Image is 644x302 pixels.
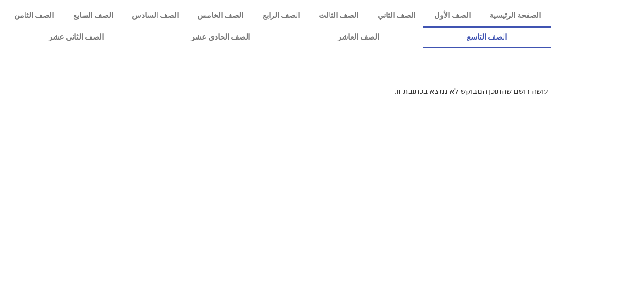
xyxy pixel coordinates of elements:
a: الصف التاسع [423,26,551,48]
a: الصف السابع [63,5,122,26]
a: الصف الحادي عشر [148,26,294,48]
a: الصف الثامن [5,5,63,26]
p: עושה רושם שהתוכן המבוקש לא נמצא בכתובת זו. [96,86,548,97]
a: الصفحة الرئيسية [480,5,550,26]
a: الصف الثالث [309,5,368,26]
a: الصف العاشر [294,26,423,48]
a: الصف الثاني [368,5,424,26]
a: الصف الخامس [188,5,253,26]
a: الصف الثاني عشر [5,26,148,48]
a: الصف الرابع [253,5,309,26]
a: الصف السادس [123,5,188,26]
a: الصف الأول [425,5,480,26]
